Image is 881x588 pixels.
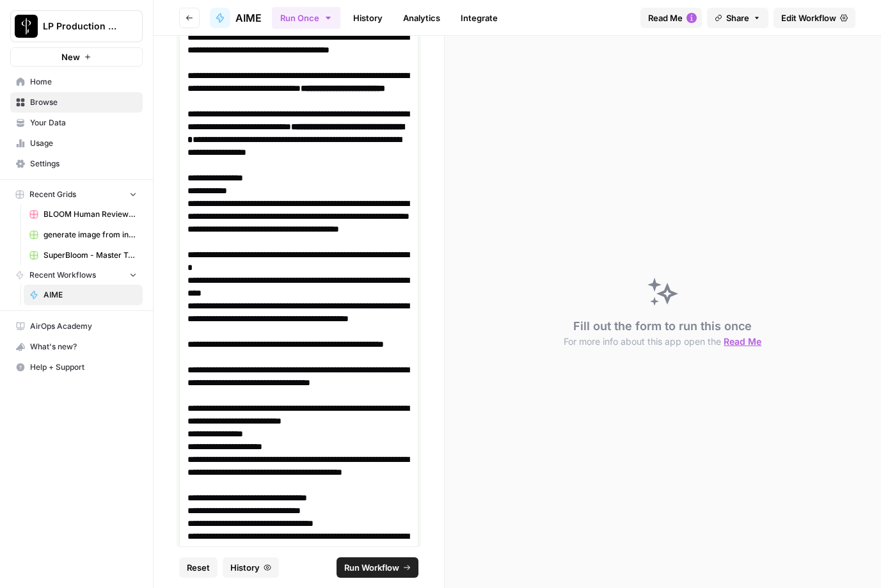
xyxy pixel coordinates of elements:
div: What's new? [11,337,142,356]
span: Help + Support [30,362,137,373]
span: Your Data [30,117,137,129]
button: History [223,557,279,578]
a: History [345,8,390,28]
span: BLOOM Human Review (ver2) [44,209,137,220]
a: Home [10,72,143,92]
button: Read Me [640,8,702,28]
span: Read Me [648,12,683,24]
img: LP Production Workloads Logo [15,15,38,38]
button: Run Once [272,7,340,29]
button: Recent Workflows [10,266,143,285]
span: SuperBloom - Master Topic List [44,250,137,261]
button: Reset [179,557,218,578]
span: Usage [30,138,137,149]
span: Browse [30,97,137,108]
a: Integrate [453,8,505,28]
a: BLOOM Human Review (ver2) [24,204,143,225]
a: Usage [10,133,143,154]
span: LP Production Workloads [43,20,120,33]
a: AIME [210,8,262,28]
span: AIME [44,289,137,301]
span: generate image from input image (copyright tests) duplicate Grid [44,229,137,241]
span: Recent Grids [29,189,76,200]
button: New [10,47,143,67]
a: Browse [10,92,143,113]
a: SuperBloom - Master Topic List [24,245,143,266]
span: AIME [235,10,262,26]
button: Workspace: LP Production Workloads [10,10,143,42]
span: Edit Workflow [781,12,836,24]
span: Reset [187,561,210,574]
span: Recent Workflows [29,269,96,281]
a: Settings [10,154,143,174]
button: Recent Grids [10,185,143,204]
span: Share [726,12,749,24]
button: Share [707,8,768,28]
a: Edit Workflow [774,8,855,28]
a: generate image from input image (copyright tests) duplicate Grid [24,225,143,245]
a: Analytics [395,8,448,28]
button: For more info about this app open the Read Me [564,335,761,348]
div: Fill out the form to run this once [564,317,761,348]
span: Settings [30,158,137,170]
button: Run Workflow [337,557,418,578]
a: Your Data [10,113,143,133]
span: Run Workflow [344,561,399,574]
a: AirOps Academy [10,316,143,337]
button: Help + Support [10,357,143,377]
button: What's new? [10,337,143,357]
span: Read Me [724,336,761,347]
a: AIME [24,285,143,305]
span: Home [30,76,137,88]
span: History [230,561,260,574]
span: AirOps Academy [30,321,137,332]
span: New [61,51,80,63]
